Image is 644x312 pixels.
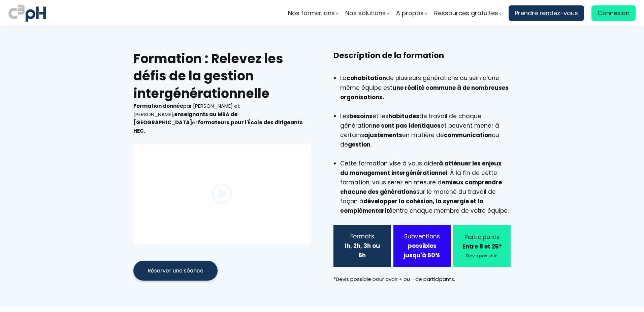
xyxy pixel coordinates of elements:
[444,131,492,139] b: communication
[133,261,218,281] button: Réserver une séance
[364,131,402,139] b: ajustements
[340,73,511,111] li: La de plusieurs générations au sein d’une même équipe est
[373,122,441,130] b: ne sont pas identiques
[515,8,578,18] span: Prendre rendez-vous
[462,232,502,242] div: Participants
[388,112,419,120] b: habitudes
[133,102,311,135] div: par [PERSON_NAME] et [PERSON_NAME], et
[340,159,511,215] li: Cette formation vise à vous aider . À la fin de cette formation, vous serez en mesure de sur le m...
[402,232,442,241] div: Subventions
[133,50,311,102] h2: Formation : Relevez les défis de la gestion intergénérationnelle
[462,252,502,260] div: Devis possible
[340,197,483,215] b: développer la cohésion, la synergie et la complémentarité
[340,159,502,177] b: à atténuer les enjeux du management intergénérationnel
[349,112,373,120] b: besoins
[333,50,511,72] h3: Description de la formation
[340,84,509,101] b: une réalité commune à de nombreuses organisations.
[598,8,630,18] span: Connexion
[148,266,203,275] span: Réserver une séance
[333,275,511,284] div: *Devis possible pour avoir + ou - de participants.
[345,242,380,259] b: 1h, 2h, 3h ou 6h
[133,119,303,134] b: formateurs pour l'École des dirigeants HEC.
[434,8,498,18] span: Ressources gratuites
[347,74,386,82] b: cohabitation
[340,111,511,159] li: Les et les de travail de chaque génération et peuvent mener à certains en matière de ou de .
[288,8,335,18] span: Nos formations
[342,232,382,241] div: Formats
[8,3,46,23] img: logo C3PH
[404,242,441,259] strong: possibles jusqu'à 50%
[133,102,183,109] b: Formation donnée
[345,8,386,18] span: Nos solutions
[133,111,237,126] b: enseignants au MBA de [GEOGRAPHIC_DATA]
[591,5,636,21] a: Connexion
[396,8,424,18] span: A propos
[509,5,584,21] a: Prendre rendez-vous
[462,242,502,251] b: Entre 8 et 25*
[348,140,371,149] b: gestion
